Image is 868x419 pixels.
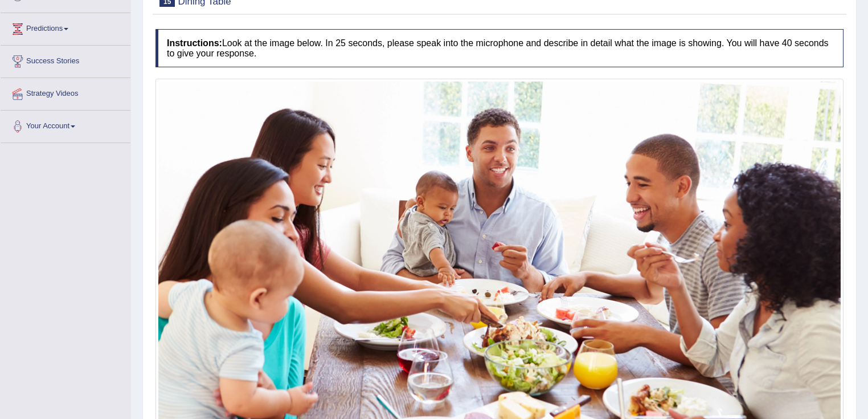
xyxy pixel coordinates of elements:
h4: Look at the image below. In 25 seconds, please speak into the microphone and describe in detail w... [155,29,844,67]
a: Predictions [1,13,130,42]
a: Strategy Videos [1,78,130,107]
a: Success Stories [1,46,130,74]
a: Your Account [1,111,130,139]
b: Instructions: [167,38,222,48]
